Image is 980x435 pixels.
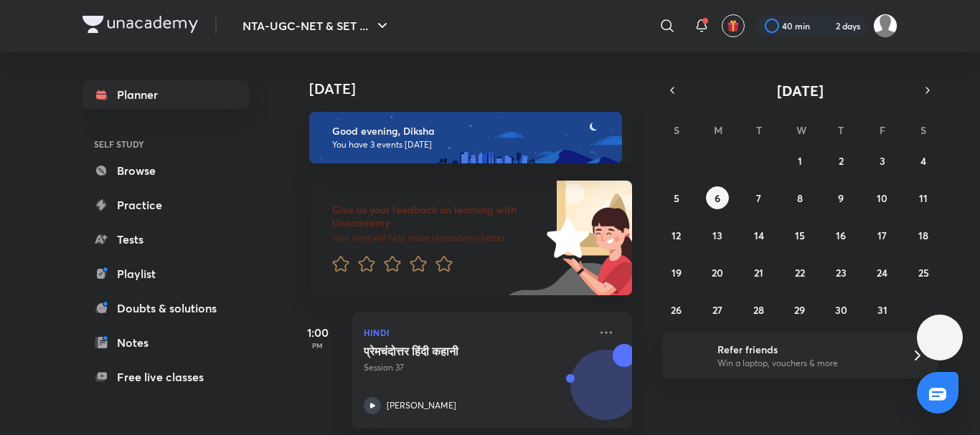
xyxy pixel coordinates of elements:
abbr: October 28, 2025 [753,303,764,317]
button: October 19, 2025 [665,261,688,284]
button: October 26, 2025 [665,298,688,321]
button: October 22, 2025 [788,261,811,284]
abbr: October 24, 2025 [877,266,887,279]
button: October 16, 2025 [829,224,852,247]
p: You have 3 events [DATE] [332,139,609,150]
abbr: October 21, 2025 [754,266,763,279]
h6: Refer friends [717,342,894,357]
button: October 25, 2025 [912,261,935,284]
img: Company Logo [83,16,198,33]
abbr: October 26, 2025 [671,303,682,317]
abbr: October 15, 2025 [795,229,805,242]
button: October 20, 2025 [706,261,729,284]
button: October 5, 2025 [665,186,688,209]
abbr: October 20, 2025 [712,266,723,279]
button: October 7, 2025 [748,186,771,209]
abbr: October 10, 2025 [877,191,887,205]
abbr: October 5, 2025 [674,191,679,205]
p: Hindi [364,324,589,341]
a: Company Logo [83,16,198,37]
abbr: October 25, 2025 [918,266,929,279]
abbr: October 18, 2025 [918,229,928,242]
abbr: October 6, 2025 [715,191,720,205]
button: October 6, 2025 [706,186,729,209]
h6: SELF STUDY [83,132,249,156]
button: October 30, 2025 [829,298,852,321]
button: October 24, 2025 [871,261,894,284]
abbr: Friday [880,123,885,137]
h6: Good evening, Diksha [332,125,609,138]
img: referral [674,341,702,370]
abbr: October 14, 2025 [754,229,764,242]
abbr: October 19, 2025 [672,266,682,279]
p: PM [289,341,347,350]
a: Notes [83,328,249,357]
img: Diksha Mishra [873,14,897,38]
abbr: Monday [714,123,722,137]
p: Session 37 [364,361,589,374]
abbr: October 12, 2025 [672,229,681,242]
abbr: October 9, 2025 [838,191,844,205]
img: evening [309,112,622,163]
abbr: October 4, 2025 [920,154,926,168]
button: October 23, 2025 [829,261,852,284]
h5: 1:00 [289,324,347,341]
button: October 13, 2025 [706,224,729,247]
h6: Give us your feedback on learning with Unacademy [332,204,542,229]
a: Doubts & solutions [83,294,249,322]
abbr: October 8, 2025 [797,191,803,205]
a: Planner [83,80,249,109]
button: October 4, 2025 [912,149,935,172]
abbr: Sunday [674,123,679,137]
img: streak [819,19,833,33]
button: October 10, 2025 [871,186,894,209]
p: Win a laptop, vouchers & more [717,357,894,370]
button: October 27, 2025 [706,298,729,321]
abbr: October 13, 2025 [712,229,722,242]
button: October 3, 2025 [871,149,894,172]
button: October 31, 2025 [871,298,894,321]
abbr: October 17, 2025 [877,229,887,242]
a: Free live classes [83,363,249,391]
button: October 18, 2025 [912,224,935,247]
img: avatar [727,19,740,32]
button: October 1, 2025 [788,149,811,172]
a: Browse [83,156,249,185]
h5: प्रेमचंदोत्तर हिंदी कहानी [364,344,542,358]
button: October 14, 2025 [748,224,771,247]
abbr: October 7, 2025 [756,191,761,205]
abbr: October 23, 2025 [836,266,847,279]
button: October 11, 2025 [912,186,935,209]
abbr: October 27, 2025 [712,303,722,317]
button: October 9, 2025 [829,186,852,209]
abbr: October 2, 2025 [839,154,844,168]
p: [PERSON_NAME] [387,399,456,412]
a: Playlist [83,259,249,288]
p: Your word will help make Unacademy better [332,232,542,244]
abbr: October 16, 2025 [836,229,846,242]
abbr: October 22, 2025 [795,266,805,279]
abbr: October 1, 2025 [798,154,802,168]
button: NTA-UGC-NET & SET ... [234,11,400,40]
abbr: Thursday [838,123,844,137]
button: October 2, 2025 [829,149,852,172]
a: Tests [83,225,249,254]
img: ttu [931,329,948,346]
button: October 29, 2025 [788,298,811,321]
a: Practice [83,191,249,219]
span: [DATE] [777,81,824,100]
img: Avatar [571,358,640,426]
button: October 12, 2025 [665,224,688,247]
abbr: Wednesday [796,123,806,137]
abbr: October 29, 2025 [794,303,805,317]
abbr: October 30, 2025 [835,303,847,317]
abbr: October 11, 2025 [919,191,928,205]
button: [DATE] [682,80,918,100]
abbr: October 3, 2025 [880,154,885,168]
button: October 21, 2025 [748,261,771,284]
button: October 8, 2025 [788,186,811,209]
abbr: Saturday [920,123,926,137]
abbr: Tuesday [756,123,762,137]
img: feedback_image [498,181,632,295]
abbr: October 31, 2025 [877,303,887,317]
